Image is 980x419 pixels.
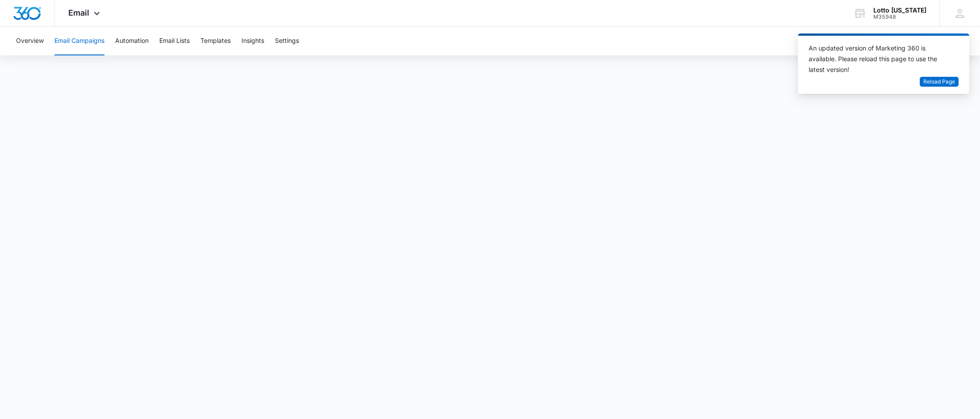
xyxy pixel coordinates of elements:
button: Email Campaigns [54,27,104,55]
button: Reload Page [920,77,959,87]
button: Insights [241,27,264,55]
button: Settings [275,27,299,55]
button: Email Lists [159,27,190,55]
span: Reload Page [923,78,955,86]
button: Automation [115,27,149,55]
button: Templates [200,27,231,55]
span: Email [68,8,89,17]
div: account name [873,7,926,14]
div: account id [873,14,926,20]
div: An updated version of Marketing 360 is available. Please reload this page to use the latest version! [809,43,948,75]
button: Overview [16,27,44,55]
